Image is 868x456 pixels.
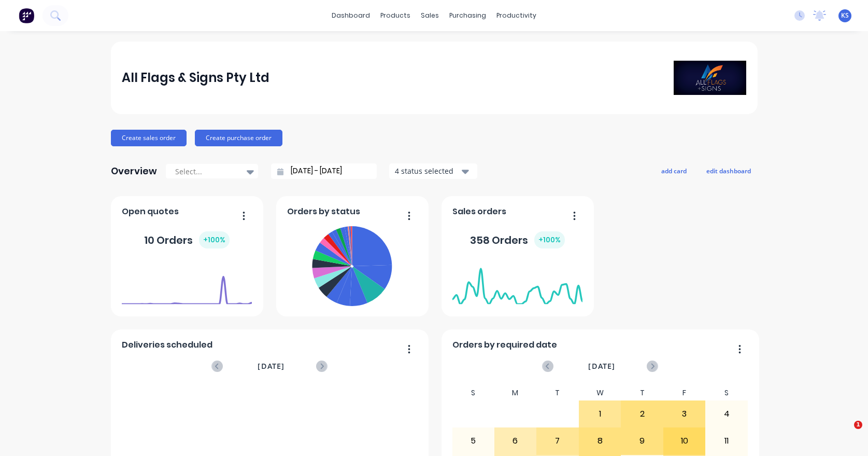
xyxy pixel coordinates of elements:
[122,205,179,218] span: Open quotes
[199,231,230,248] div: + 100 %
[621,385,663,400] div: T
[664,428,705,454] div: 10
[534,231,565,248] div: + 100 %
[444,8,491,23] div: purchasing
[841,11,849,20] span: KS
[621,401,663,427] div: 2
[537,428,578,454] div: 7
[706,401,747,427] div: 4
[700,164,758,177] button: edit dashboard
[375,8,416,23] div: products
[664,401,705,427] div: 3
[470,231,565,248] div: 358 Orders
[389,163,477,179] button: 4 status selected
[491,8,542,23] div: productivity
[854,421,862,429] span: 1
[19,8,34,23] img: Factory
[452,205,506,218] span: Sales orders
[326,8,375,23] a: dashboard
[579,401,621,427] div: 1
[195,130,282,146] button: Create purchase order
[395,165,460,176] div: 4 status selected
[705,385,748,400] div: S
[588,361,615,372] span: [DATE]
[111,130,187,146] button: Create sales order
[287,205,360,218] span: Orders by status
[621,428,663,454] div: 9
[495,428,536,454] div: 6
[416,8,444,23] div: sales
[674,61,746,95] img: All Flags & Signs Pty Ltd
[579,385,621,400] div: W
[494,385,537,400] div: M
[579,428,621,454] div: 8
[452,385,494,400] div: S
[122,67,269,88] div: All Flags & Signs Pty Ltd
[536,385,579,400] div: T
[706,428,747,454] div: 11
[258,361,284,372] span: [DATE]
[111,161,157,182] div: Overview
[833,421,858,446] iframe: Intercom live chat
[452,428,494,454] div: 5
[663,385,706,400] div: F
[144,231,230,248] div: 10 Orders
[654,164,693,177] button: add card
